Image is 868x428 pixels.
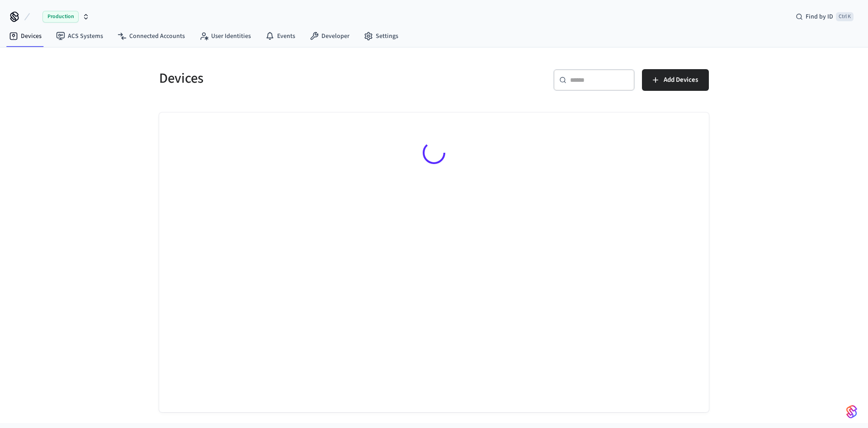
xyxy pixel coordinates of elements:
[192,28,258,44] a: User Identities
[846,404,857,419] img: SeamLogoGradient.69752ec5.svg
[258,28,302,44] a: Events
[664,74,698,86] span: Add Devices
[788,9,861,25] div: Find by IDCtrl K
[42,11,79,23] span: Production
[642,69,709,91] button: Add Devices
[302,28,357,44] a: Developer
[159,69,429,88] h5: Devices
[836,12,854,21] span: Ctrl K
[110,28,192,44] a: Connected Accounts
[2,28,49,44] a: Devices
[49,28,110,44] a: ACS Systems
[357,28,406,44] a: Settings
[806,12,833,21] span: Find by ID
